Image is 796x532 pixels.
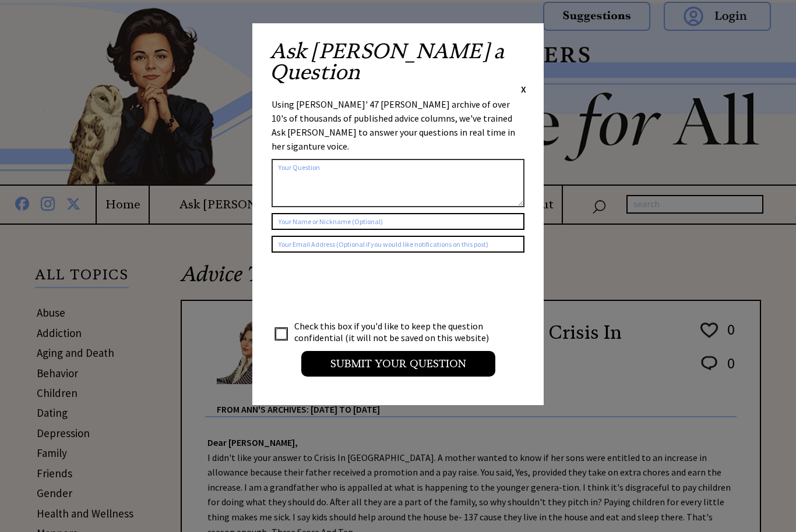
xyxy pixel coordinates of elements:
[272,264,449,310] iframe: reCAPTCHA
[521,83,526,95] span: X
[301,351,495,377] input: Submit your Question
[270,41,526,83] h2: Ask [PERSON_NAME] a Question
[272,213,524,230] input: Your Name or Nickname (Optional)
[272,97,524,153] div: Using [PERSON_NAME]' 47 [PERSON_NAME] archive of over 10's of thousands of published advice colum...
[272,236,524,253] input: Your Email Address (Optional if you would like notifications on this post)
[294,320,500,344] td: Check this box if you'd like to keep the question confidential (it will not be saved on this webs...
